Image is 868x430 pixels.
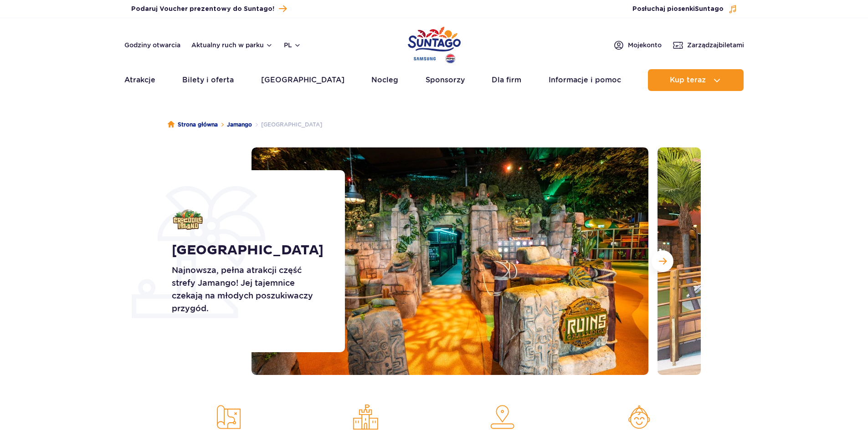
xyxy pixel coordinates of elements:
a: Atrakcje [124,69,155,91]
span: Podaruj Voucher prezentowy do Suntago! [131,5,274,14]
button: Aktualny ruch w parku [191,41,273,49]
a: Podaruj Voucher prezentowy do Suntago! [131,3,287,15]
span: Moje konto [628,40,662,50]
a: Nocleg [371,69,398,91]
li: [GEOGRAPHIC_DATA] [252,120,322,129]
a: Zarządzajbiletami [673,40,744,51]
span: Suntago [695,6,724,12]
a: Informacje i pomoc [549,69,621,91]
p: Najnowsza, pełna atrakcji część strefy Jamango! Jej tajemnice czekają na młodych poszukiwaczy prz... [172,264,324,315]
span: Posłuchaj piosenki [632,5,724,14]
a: Jamango [227,120,252,129]
h1: [GEOGRAPHIC_DATA] [172,242,324,258]
button: pl [284,40,301,50]
a: Mojekonto [613,40,662,51]
button: Następny slajd [652,250,673,272]
a: Strona główna [168,120,218,129]
a: [GEOGRAPHIC_DATA] [261,69,344,91]
a: Godziny otwarcia [124,40,180,50]
button: Kup teraz [648,69,744,91]
a: Bilety i oferta [182,69,234,91]
button: Posłuchaj piosenkiSuntago [632,5,737,14]
a: Sponsorzy [426,69,465,91]
a: Park of Poland [408,23,461,65]
span: Zarządzaj biletami [687,40,744,50]
span: Kup teraz [670,76,706,84]
a: Dla firm [492,69,521,91]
